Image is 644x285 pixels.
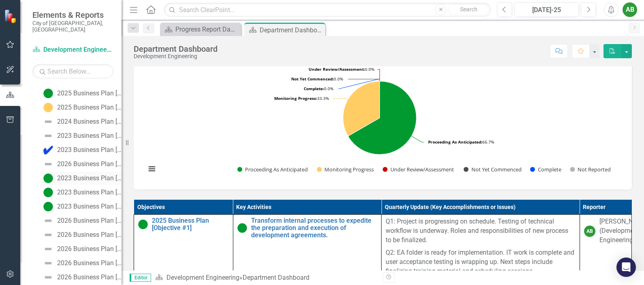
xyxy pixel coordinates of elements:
[343,81,380,136] path: Monitoring Progress, 1.
[260,25,323,35] div: Department Dashboard
[623,2,637,17] button: AB
[4,9,18,23] img: ClearPoint Strategy
[32,20,113,33] small: City of [GEOGRAPHIC_DATA], [GEOGRAPHIC_DATA]
[43,159,53,169] img: Not Defined
[580,215,631,279] td: Double-Click to Edit
[41,101,122,114] a: 2025 Business Plan [Objective #3]
[324,166,374,173] text: Monitoring Progress
[32,10,113,20] span: Elements & Reports
[41,186,122,199] a: 2023 Business Plan [Objective #3]
[41,144,122,156] a: 2023 Business Plan [Objective #1]
[57,132,122,139] div: 2023 Business Plan [Executive Summary]
[41,243,122,255] a: 2026 Business Plan [Objective #3]
[162,24,239,34] a: Progress Report Dashboard
[57,274,122,281] div: 2026 Business Plan [Objective #5]
[175,24,239,34] div: Progress Report Dashboard
[309,66,365,72] tspan: Under Review/Assessment:
[57,104,122,111] div: 2025 Business Plan [Objective #3]
[43,89,53,98] img: Proceeding as Anticipated
[304,86,324,91] tspan: Complete:
[233,215,382,279] td: Double-Click to Edit Right Click for Context Menu
[43,188,53,197] img: Proceeding as Anticipated
[41,129,122,142] a: 2023 Business Plan [Executive Summary]
[578,166,611,173] text: Not Reported
[309,66,374,72] text: 0.0%
[57,118,122,125] div: 2024 Business Plan [Executive Summary]
[138,220,148,229] img: Proceeding as Anticipated
[291,76,343,82] text: 0.0%
[57,189,122,196] div: 2023 Business Plan [Objective #3]
[245,166,308,173] text: Proceeding As Anticipated
[41,87,122,100] a: 2025 Business Plan [Objective #2]
[570,166,610,173] button: Show Not Reported
[57,90,122,97] div: 2025 Business Plan [Objective #2]
[237,166,308,173] button: Show Proceeding As Anticipated
[383,166,455,173] button: Show Under Review/Assessment
[41,214,122,227] a: 2026 Business Plan [Objective #1]
[291,76,334,82] tspan: Not Yet Commenced:
[43,117,53,127] img: Not Defined
[43,202,53,211] img: Proceeding as Anticipated
[348,81,416,154] path: Proceeding As Anticipated, 2.
[43,131,53,141] img: Not Defined
[530,166,561,173] button: Show Complete
[386,217,575,247] p: Q1: Project is progressing on schedule. Testing of technical workflow is underway. Roles and resp...
[317,166,373,173] button: Show Monitoring Progress
[152,217,229,231] a: 2025 Business Plan [Objective #1]
[41,115,122,128] a: 2024 Business Plan [Executive Summary]
[428,139,494,145] text: 66.7%
[382,215,580,279] td: Double-Click to Edit
[130,274,151,282] span: Editor
[243,274,309,281] div: Department Dashboard
[471,166,522,173] text: Not Yet Commenced
[304,86,333,91] text: 0.0%
[32,64,113,78] input: Search Below...
[43,258,53,268] img: Not Defined
[514,2,579,17] button: [DATE]-25
[32,45,113,55] a: Development Engineering
[517,5,576,15] div: [DATE]-25
[43,244,53,254] img: Not Defined
[142,60,624,182] div: Chart. Highcharts interactive chart.
[146,163,158,175] button: View chart menu, Chart
[43,145,53,155] img: Complete
[155,273,377,283] div: »
[41,158,122,171] a: 2026 Business Plan [Executive Summary]
[237,223,247,233] img: Proceeding as Anticipated
[386,247,575,276] p: Q2: EA folder is ready for implementation. IT work is complete and user acceptance testing is wra...
[57,146,122,154] div: 2023 Business Plan [Objective #1]
[57,203,122,210] div: 2023 Business Plan [Objective #4]
[57,231,122,239] div: 2026 Business Plan [Objective #2]
[41,257,122,270] a: 2026 Business Plan [Objective #4]
[538,166,561,173] text: Complete
[390,166,454,173] text: Under Review/Assessment
[43,216,53,226] img: Not Defined
[41,228,122,241] a: 2026 Business Plan [Objective #2]
[134,53,218,59] div: Development Engineering
[41,271,122,284] a: 2026 Business Plan [Objective #5]
[41,200,122,213] a: 2023 Business Plan [Objective #4]
[274,95,329,101] text: 33.3%
[134,44,218,53] div: Department Dashboard
[57,217,122,224] div: 2026 Business Plan [Objective #1]
[166,274,239,281] a: Development Engineering
[448,4,489,15] button: Search
[57,260,122,267] div: 2026 Business Plan [Objective #4]
[41,172,122,185] a: 2023 Business Plan [Objective #2]
[274,95,317,101] tspan: Monitoring Progress:
[57,245,122,253] div: 2026 Business Plan [Objective #3]
[616,258,636,277] div: Open Intercom Messenger
[43,173,53,183] img: Proceeding as Anticipated
[142,60,618,182] svg: Interactive chart
[428,139,482,145] tspan: Proceeding As Anticipated:
[43,272,53,282] img: Not Defined
[43,230,53,240] img: Not Defined
[57,160,122,168] div: 2026 Business Plan [Executive Summary]
[460,6,478,13] span: Search
[584,226,595,237] div: AB
[164,3,491,17] input: Search ClearPoint...
[251,217,377,239] a: Transform internal processes to expedite the preparation and execution of development agreements.
[464,166,521,173] button: Show Not Yet Commenced
[43,103,53,112] img: Monitoring Progress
